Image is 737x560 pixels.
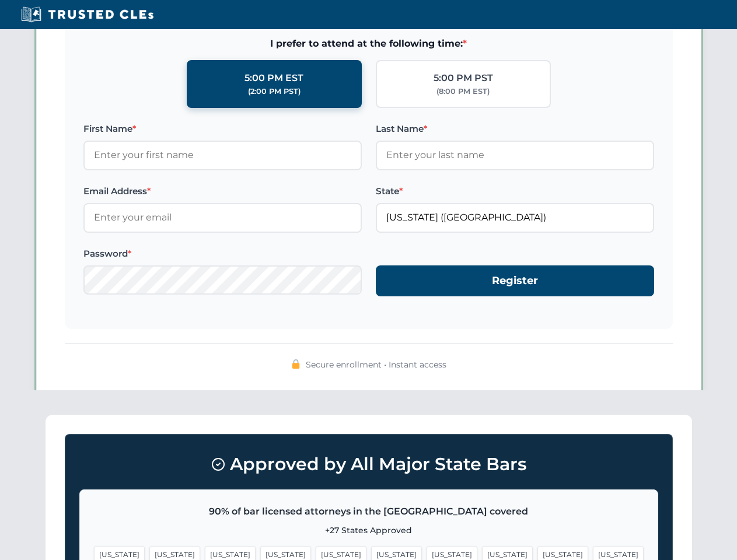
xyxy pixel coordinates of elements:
[94,524,644,537] p: +27 States Approved
[83,247,362,261] label: Password
[376,184,654,198] label: State
[306,358,446,371] span: Secure enrollment • Instant access
[83,36,654,51] span: I prefer to attend at the following time:
[83,184,362,198] label: Email Address
[434,71,493,86] div: 5:00 PM PST
[376,265,654,296] button: Register
[376,122,654,136] label: Last Name
[94,504,644,519] p: 90% of bar licensed attorneys in the [GEOGRAPHIC_DATA] covered
[291,359,301,369] img: 🔒
[18,6,157,23] img: Trusted CLEs
[79,449,658,480] h3: Approved by All Major State Bars
[83,122,362,136] label: First Name
[83,203,362,232] input: Enter your email
[376,203,654,232] input: Florida (FL)
[248,86,301,97] div: (2:00 PM PST)
[83,141,362,170] input: Enter your first name
[376,141,654,170] input: Enter your last name
[244,71,303,86] div: 5:00 PM EST
[436,86,490,97] div: (8:00 PM EST)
